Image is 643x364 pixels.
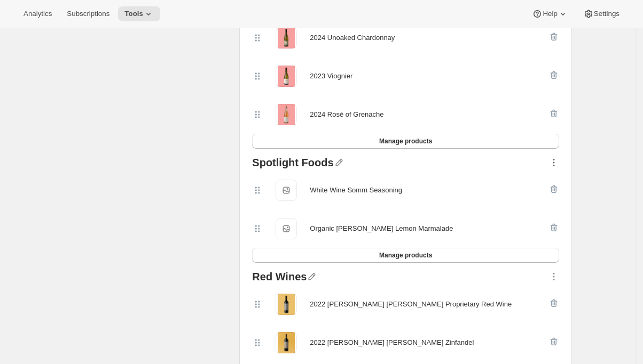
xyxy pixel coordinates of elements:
div: White Wine Somm Seasoning [310,185,402,196]
button: Help [526,6,574,21]
span: Manage products [379,251,432,260]
span: Subscriptions [67,10,109,18]
button: Manage products [252,134,559,149]
span: Manage products [379,137,432,145]
span: Settings [594,10,620,18]
span: Tools [124,10,143,18]
button: Manage products [252,248,559,263]
span: Help [543,10,557,18]
button: Analytics [17,6,58,21]
div: 2024 Rosé of Grenache [310,109,383,120]
div: Organic [PERSON_NAME] Lemon Marmalade [310,223,453,234]
div: 2022 [PERSON_NAME] [PERSON_NAME] Zinfandel [310,337,474,348]
button: Tools [118,6,160,21]
button: Subscriptions [60,6,116,21]
div: 2023 Viognier [310,71,352,82]
div: Spotlight Foods [252,157,333,171]
button: Settings [577,6,626,21]
div: 2024 Unoaked Chardonnay [310,33,395,43]
div: 2022 [PERSON_NAME] [PERSON_NAME] Proprietary Red Wine [310,299,512,310]
span: Analytics [23,10,52,18]
div: Red Wines [252,271,307,285]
